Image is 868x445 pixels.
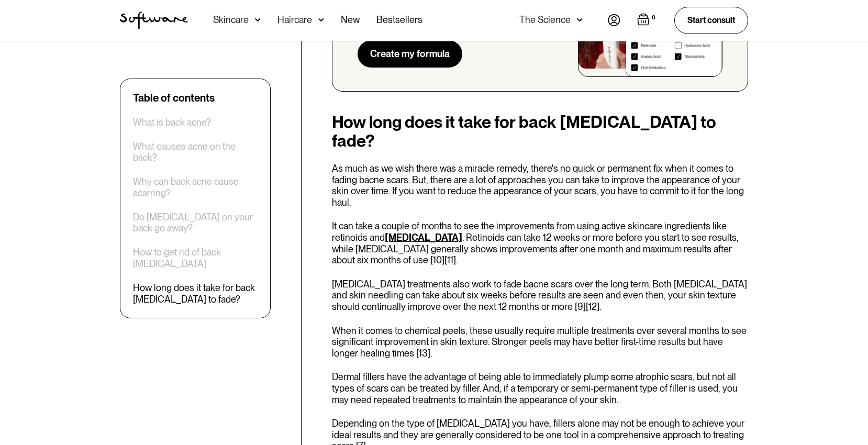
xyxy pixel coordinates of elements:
[332,371,748,405] p: Dermal fillers have the advantage of being able to immediately plump some atrophic scars, but not...
[120,12,188,29] a: home
[133,282,258,305] a: How long does it take for back [MEDICAL_DATA] to fade?
[255,15,261,25] img: arrow down
[637,13,658,28] a: Open empty cart
[385,232,462,243] a: [MEDICAL_DATA]
[120,12,188,29] img: Software Logo
[650,13,658,23] div: 0
[519,15,571,25] div: The Science
[577,15,583,25] img: arrow down
[133,92,215,104] div: Table of contents
[332,325,748,359] p: When it comes to chemical peels, these usually require multiple treatments over several months to...
[358,40,462,68] a: Create my formula
[133,176,258,199] a: Why can back acne cause scarring?
[674,7,748,34] a: Start consult
[133,117,211,128] a: What is back acne?
[133,141,258,163] a: What causes acne on the back?
[332,163,748,208] p: As much as we wish there was a miracle remedy, there's no quick or permanent fix when it comes to...
[133,212,258,234] a: Do [MEDICAL_DATA] on your back go away?
[213,15,249,25] div: Skincare
[332,113,748,150] h2: How long does it take for back [MEDICAL_DATA] to fade?
[318,15,324,25] img: arrow down
[277,15,312,25] div: Haircare
[133,247,258,270] a: How to get rid of back [MEDICAL_DATA]
[332,279,748,313] p: [MEDICAL_DATA] treatments also work to fade bacne scars over the long term. Both [MEDICAL_DATA] a...
[332,220,748,265] p: It can take a couple of months to see the improvements from using active skincare ingredients lik...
